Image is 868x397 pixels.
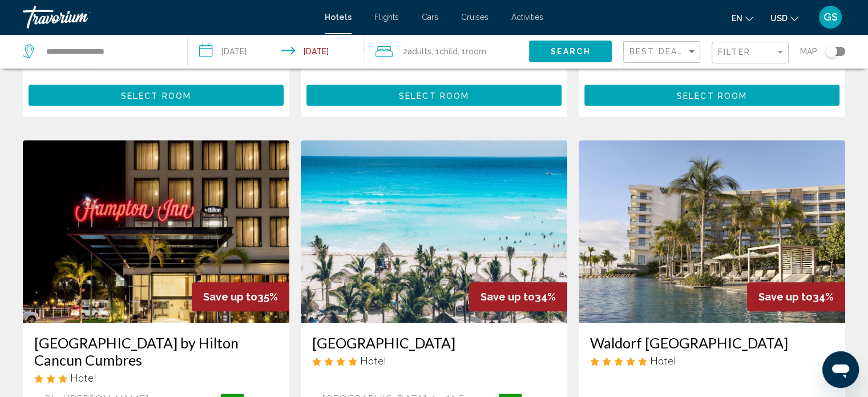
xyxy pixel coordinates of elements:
div: 4 star Hotel [312,354,556,367]
span: , 1 [458,43,486,59]
a: Hotels [325,13,352,22]
span: Hotel [650,354,676,367]
button: User Menu [815,5,845,29]
a: Select Room [306,87,562,100]
a: [GEOGRAPHIC_DATA] by Hilton Cancun Cumbres [34,334,278,368]
span: en [732,14,742,23]
button: Toggle map [817,46,845,57]
a: [GEOGRAPHIC_DATA] [312,334,556,351]
button: Change language [732,10,753,26]
img: Hotel image [579,140,845,323]
a: Cruises [461,13,488,22]
span: Save up to [203,291,257,303]
a: Select Room [29,87,284,100]
div: 34% [469,282,567,311]
a: Travorium [23,6,313,29]
span: Save up to [481,291,535,303]
button: Change currency [770,10,798,26]
img: Hotel image [23,140,289,323]
a: Activities [511,13,543,22]
button: Select Room [584,85,839,106]
span: Best Deals [629,47,689,56]
button: Check-in date: Dec 8, 2025 Check-out date: Dec 15, 2025 [188,34,364,69]
mat-select: Sort by [629,47,697,57]
span: 2 [403,43,431,59]
div: 5 star Hotel [590,354,834,367]
iframe: Button to launch messaging window [822,351,859,388]
img: Hotel image [301,140,567,323]
span: Hotel [360,354,386,367]
div: 35% [192,282,289,311]
span: USD [770,14,788,23]
a: Select Room [584,87,839,100]
span: Child [439,47,458,56]
a: Cars [422,13,438,22]
button: Filter [712,41,789,65]
div: 34% [747,282,845,311]
span: Room [466,47,486,56]
a: Flights [374,13,399,22]
button: Select Room [29,85,284,106]
span: Adults [407,47,431,56]
span: Filter [718,47,750,57]
span: Select Room [399,91,469,100]
span: Map [800,43,817,59]
span: Search [551,47,591,57]
span: Hotel [70,371,96,384]
div: 3 star Hotel [34,371,278,384]
button: Select Room [306,85,562,106]
span: Select Room [677,91,747,100]
button: Travelers: 2 adults, 1 child [364,34,529,69]
a: Waldorf [GEOGRAPHIC_DATA] [590,334,834,351]
span: Select Room [121,91,191,100]
button: Search [529,41,612,62]
span: Save up to [758,291,813,303]
span: , 1 [431,43,458,59]
span: GS [823,11,838,23]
